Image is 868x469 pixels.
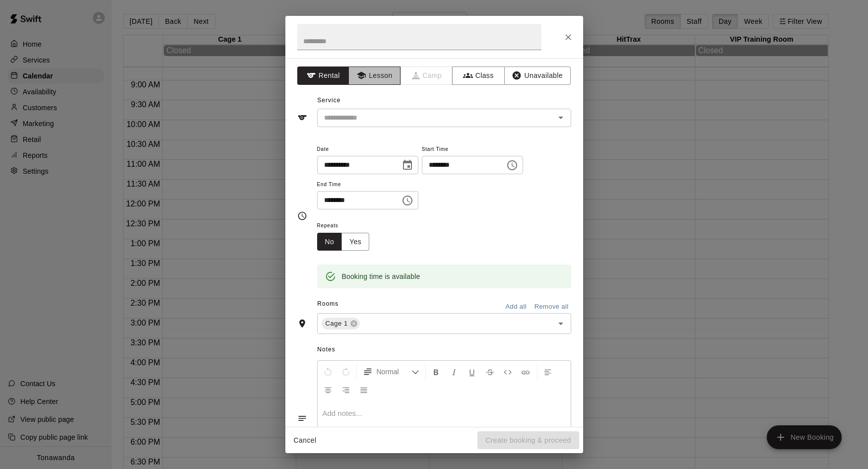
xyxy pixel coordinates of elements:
button: Left Align [539,363,556,381]
button: Formatting Options [359,363,423,381]
button: Insert Code [499,363,516,381]
span: Rooms [317,300,338,307]
svg: Rooms [297,319,307,329]
button: Right Align [337,381,354,399]
button: Insert Link [517,363,534,381]
button: Choose time, selected time is 11:30 AM [398,191,417,210]
button: Format Strikethrough [481,363,498,381]
button: Choose date, selected date is Aug 12, 2025 [398,155,417,175]
span: Start Time [422,143,523,156]
span: Notes [317,342,571,358]
button: Remove all [532,299,571,315]
div: Cage 1 [322,318,360,330]
button: Center Align [320,381,336,399]
button: Rental [297,67,349,85]
button: Lesson [348,67,401,85]
div: Booking time is available [342,268,420,285]
button: Redo [337,363,354,381]
span: End Time [317,178,418,192]
button: Open [554,317,568,331]
button: No [317,233,342,251]
button: Add all [500,299,532,315]
button: Justify Align [355,381,372,399]
div: outlined button group [317,233,370,251]
button: Open [554,111,568,125]
button: Close [559,28,577,46]
button: Class [452,67,504,85]
svg: Service [297,113,307,123]
button: Undo [320,363,336,381]
svg: Notes [297,413,307,423]
span: Service [317,97,340,104]
button: Format Bold [428,363,445,381]
span: Date [317,143,418,156]
button: Cancel [289,431,321,450]
svg: Timing [297,211,307,221]
span: Cage 1 [322,319,352,329]
button: Yes [341,233,369,251]
span: Repeats [317,219,378,233]
button: Format Underline [464,363,480,381]
button: Format Italics [446,363,463,381]
button: Choose time, selected time is 10:00 AM [502,155,522,175]
span: Camps can only be created in the Services page [401,67,453,85]
span: Normal [377,367,411,377]
button: Unavailable [504,67,571,85]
